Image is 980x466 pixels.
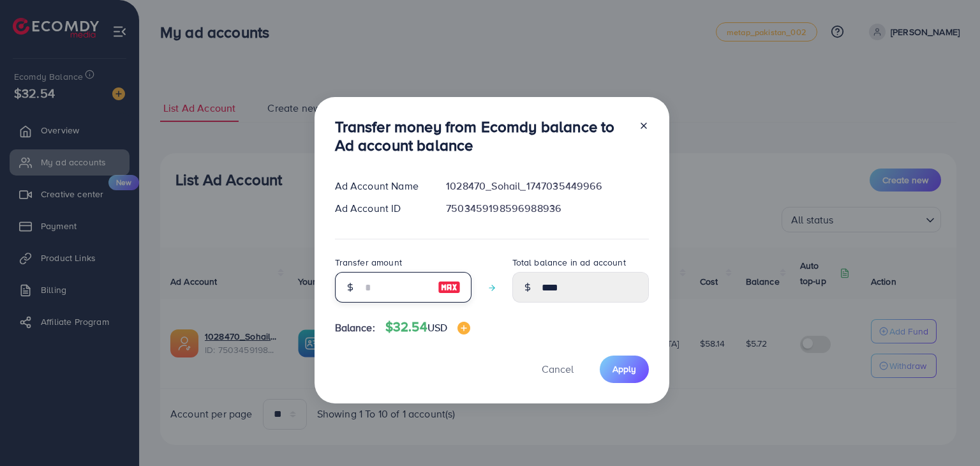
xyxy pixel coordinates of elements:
div: Ad Account ID [325,201,436,216]
div: 7503459198596988936 [436,201,658,216]
span: USD [427,320,447,334]
label: Transfer amount [335,256,402,269]
div: 1028470_Sohail_1747035449966 [436,179,658,193]
button: Apply [600,356,649,383]
iframe: Chat [926,409,970,456]
span: Cancel [542,362,574,376]
img: image [438,280,461,295]
h4: $32.54 [385,319,470,335]
span: Balance: [335,320,375,335]
img: image [457,322,470,334]
label: Total balance in ad account [512,256,626,269]
span: Apply [612,363,636,375]
h3: Transfer money from Ecomdy balance to Ad account balance [335,117,628,154]
button: Cancel [526,356,590,383]
div: Ad Account Name [325,179,436,193]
